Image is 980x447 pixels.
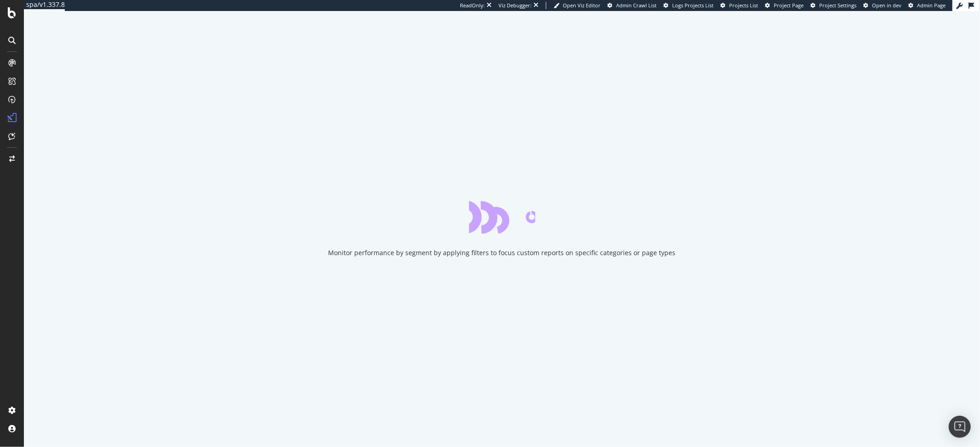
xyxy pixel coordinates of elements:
[774,2,804,9] span: Project Page
[863,2,901,9] a: Open in dev
[329,248,676,257] div: Monitor performance by segment by applying filters to focus custom reports on specific categories...
[765,2,804,9] a: Project Page
[663,2,714,9] a: Logs Projects List
[872,2,901,9] span: Open in dev
[729,2,758,9] span: Projects List
[908,2,946,9] a: Admin Page
[672,2,714,9] span: Logs Projects List
[917,2,946,9] span: Admin Page
[469,201,535,234] div: animation
[460,2,485,9] div: ReadOnly:
[498,2,532,9] div: Viz Debugger:
[819,2,856,9] span: Project Settings
[949,416,971,438] div: Open Intercom Messenger
[720,2,758,9] a: Projects List
[554,2,600,9] a: Open Viz Editor
[607,2,657,9] a: Admin Crawl List
[616,2,657,9] span: Admin Crawl List
[563,2,600,9] span: Open Viz Editor
[810,2,856,9] a: Project Settings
